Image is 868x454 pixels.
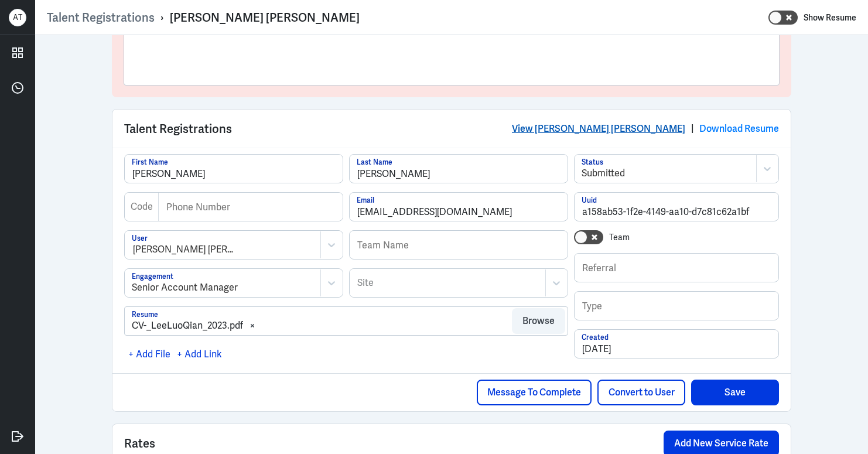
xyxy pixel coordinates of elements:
[804,10,856,25] label: Show Resume
[575,292,778,320] input: Type
[350,231,568,259] input: Team Name
[575,254,778,282] input: Referral
[170,10,360,25] div: [PERSON_NAME] [PERSON_NAME]
[512,122,685,135] a: View [PERSON_NAME] [PERSON_NAME]
[350,193,568,221] input: Email
[575,330,778,358] input: Created
[159,193,343,221] input: Phone Number
[174,344,225,364] div: + Add Link
[597,380,685,405] button: Convert to User
[125,155,343,183] input: First Name
[124,435,155,452] span: Rates
[124,344,174,364] div: + Add File
[9,9,26,26] div: A T
[350,155,568,183] input: Last Name
[477,380,592,405] button: Message To Complete
[47,10,155,25] a: Talent Registrations
[112,110,791,148] div: Talent Registrations
[512,122,779,136] div: |
[691,380,779,405] button: Save
[512,308,565,334] button: Browse
[609,231,630,244] label: Team
[132,319,243,333] div: CV-_LeeLuoQian_2023.pdf
[699,122,779,135] a: Download Resume
[575,193,778,221] input: Uuid
[155,10,170,25] p: ›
